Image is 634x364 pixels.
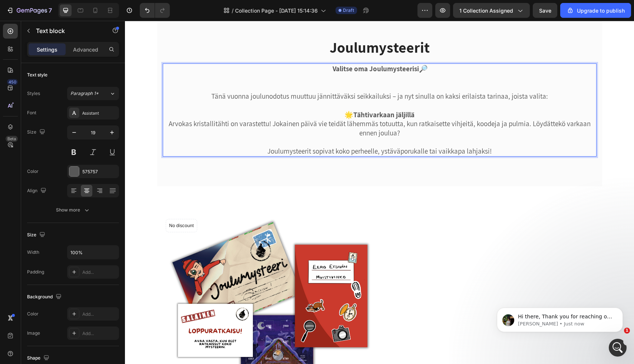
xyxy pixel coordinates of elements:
[82,330,117,337] div: Add...
[624,328,630,334] span: 1
[228,89,290,98] strong: Tähtivarkaan jäljillä
[6,227,142,240] textarea: Message…
[130,3,143,16] div: Close
[35,243,41,249] button: Upload attachment
[32,134,73,139] b: [PERSON_NAME]
[49,6,52,15] p: 7
[27,269,44,275] div: Padding
[82,168,117,175] div: 575757
[6,40,142,132] div: Operator says…
[5,3,19,17] button: go back
[12,89,116,103] div: Meanwhile, feel free to explore our for helpful troubleshooting steps.
[539,7,551,14] span: Save
[36,4,84,9] h1: [PERSON_NAME]
[70,90,99,97] span: Paragraph 1*
[12,89,114,102] a: Help Center
[82,269,117,276] div: Add...
[27,168,39,175] div: Color
[36,9,51,17] p: Active
[6,149,142,229] div: Jeremy says…
[609,339,627,357] iframe: Intercom live chat
[6,132,142,149] div: Jeremy says…
[6,136,18,142] div: Beta
[12,45,116,67] div: Thank you for contacting GemPages Support! 👋 ​
[486,292,634,344] iframe: Intercom notifications message
[7,79,18,85] div: 450
[27,330,40,337] div: Image
[453,3,530,18] button: 1 collection assigned
[560,3,631,18] button: Upgrade to publish
[27,127,47,137] div: Size
[27,203,119,217] button: Show more
[39,71,471,89] p: Tänä vuonna joulunodotus muuttuu jännittäväksi seikkailuksi – ja nyt sinulla on kaksi erilaista t...
[37,46,57,53] p: Settings
[235,7,318,14] span: Collection Page - [DATE] 15:14:36
[343,7,354,14] span: Draft
[12,164,116,208] div: Thank you for reaching out to [GEOGRAPHIC_DATA]. This is [PERSON_NAME] from GemPages Support team...
[127,240,139,252] button: Send a message…
[12,70,116,85] div: Our support team will assist you shortly.
[27,353,51,363] div: Shape
[125,21,634,364] iframe: Design area
[67,87,119,100] button: Paragraph 1*
[27,292,63,302] div: Background
[6,149,122,212] div: Hi there,Thank you for reaching out to [GEOGRAPHIC_DATA]. This is [PERSON_NAME] from GemPages Sup...
[21,4,33,16] img: Profile image for Jeremy
[12,107,116,121] div: We greatly appreciate your patience! 🙌
[36,26,99,35] p: Text block
[567,7,625,14] div: Upgrade to publish
[12,153,116,161] div: Hi there,
[208,43,294,52] strong: Valitse oma Joulumysteerisi
[44,201,69,208] p: No discount
[23,243,29,249] button: Gif picker
[73,46,98,53] p: Advanced
[22,133,30,140] img: Profile image for Jeremy
[459,7,513,14] span: 1 collection assigned
[39,89,471,135] p: 🌟 Arvokas kristallitähti on varastettu! Jokainen päivä vie teidät lähemmäs totuutta, kun ratkaise...
[11,243,17,249] button: Emoji picker
[533,3,557,18] button: Save
[27,72,47,78] div: Text style
[27,249,39,256] div: Width
[140,3,170,18] div: Undo/Redo
[67,246,119,259] input: Auto
[27,109,36,116] div: Font
[82,311,117,318] div: Add...
[27,230,47,240] div: Size
[12,214,74,218] div: [PERSON_NAME] • Just now
[32,133,126,140] div: joined the conversation
[47,243,53,249] button: Start recording
[232,7,234,14] span: /
[27,311,39,317] div: Color
[3,3,55,18] button: 7
[116,3,130,17] button: Home
[27,90,40,97] div: Styles
[27,186,48,196] div: Align
[6,40,122,126] div: Thank you for contacting GemPages Support! 👋​Our support team will assist you shortly.Meanwhile, ...
[56,206,90,214] div: Show more
[82,110,117,117] div: Assistant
